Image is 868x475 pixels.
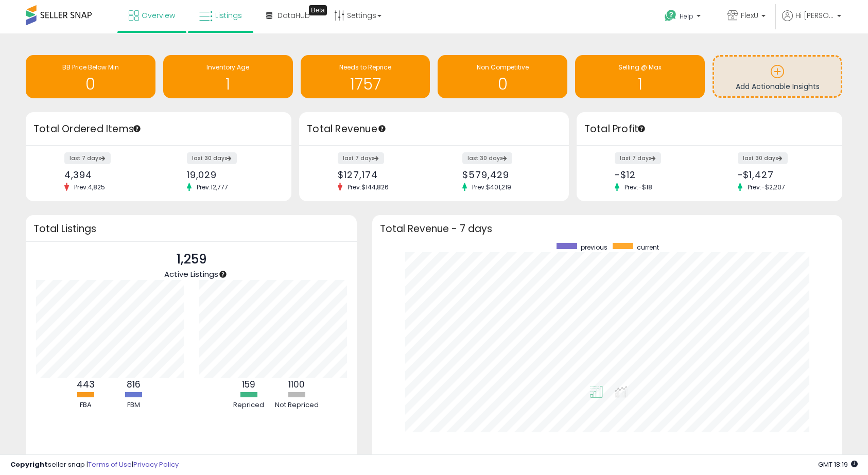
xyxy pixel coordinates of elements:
[339,63,391,72] span: Needs to Reprice
[342,183,394,191] span: Prev: $144,826
[215,10,242,21] span: Listings
[782,10,841,33] a: Hi [PERSON_NAME]
[187,169,273,180] div: 19,029
[438,55,567,98] a: Non Competitive 0
[273,400,320,410] div: Not Repriced
[467,183,516,191] span: Prev: $401,219
[477,63,529,72] span: Non Competitive
[111,400,157,410] div: FBM
[69,183,110,191] span: Prev: 4,825
[164,269,218,279] span: Active Listings
[462,169,551,180] div: $579,429
[738,169,824,180] div: -$1,427
[377,124,387,133] div: Tooltip anchor
[10,460,48,469] strong: Copyright
[192,183,233,191] span: Prev: 12,777
[307,122,561,136] h3: Total Revenue
[664,9,677,22] i: Get Help
[575,55,705,98] a: Selling @ Max 1
[164,250,218,269] p: 1,259
[62,63,119,72] span: BB Price Below Min
[33,122,284,136] h3: Total Ordered Items
[288,378,305,391] b: 1100
[736,81,820,92] span: Add Actionable Insights
[656,2,711,33] a: Help
[26,55,155,98] a: BB Price Below Min 0
[306,76,425,93] h1: 1757
[31,76,150,93] h1: 0
[127,378,141,391] b: 816
[443,76,562,93] h1: 0
[581,243,607,252] span: previous
[818,460,858,469] span: 2025-09-15 18:19 GMT
[301,55,430,98] a: Needs to Reprice 1757
[615,169,701,180] div: -$12
[637,243,659,252] span: current
[168,76,288,93] h1: 1
[64,169,151,180] div: 4,394
[187,152,237,164] label: last 30 days
[132,124,142,133] div: Tooltip anchor
[618,63,662,72] span: Selling @ Max
[580,76,700,93] h1: 1
[380,225,835,233] h3: Total Revenue - 7 days
[242,378,255,391] b: 159
[338,169,426,180] div: $127,174
[218,270,228,279] div: Tooltip anchor
[741,10,758,21] span: FlexU
[619,183,657,191] span: Prev: -$18
[88,460,132,469] a: Terms of Use
[714,57,841,96] a: Add Actionable Insights
[277,10,310,21] span: DataHub
[142,10,175,21] span: Overview
[10,460,179,470] div: seller snap | |
[309,5,327,15] div: Tooltip anchor
[584,122,835,136] h3: Total Profit
[462,152,512,164] label: last 30 days
[133,460,179,469] a: Privacy Policy
[738,152,788,164] label: last 30 days
[163,55,293,98] a: Inventory Age 1
[225,400,272,410] div: Repriced
[680,12,693,21] span: Help
[63,400,109,410] div: FBA
[33,225,349,233] h3: Total Listings
[77,378,95,391] b: 443
[795,10,834,21] span: Hi [PERSON_NAME]
[338,152,384,164] label: last 7 days
[637,124,646,133] div: Tooltip anchor
[64,152,111,164] label: last 7 days
[206,63,249,72] span: Inventory Age
[615,152,661,164] label: last 7 days
[742,183,790,191] span: Prev: -$2,207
